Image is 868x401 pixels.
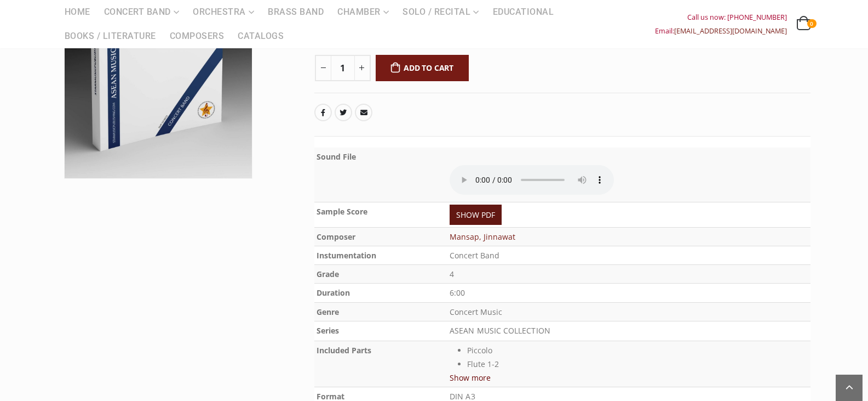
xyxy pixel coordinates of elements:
[354,55,371,81] button: +
[467,357,808,371] li: Flute 1-2
[450,324,808,338] p: ASEAN MUSIC COLLECTION
[317,250,376,261] b: Instumentation
[450,205,502,225] a: SHOW PDF
[655,24,787,38] div: Email:
[467,343,808,357] li: Piccolo
[376,55,469,81] button: Add to cart
[450,286,808,301] p: 6:00
[355,104,372,121] a: Email
[58,24,163,48] a: Books / Literature
[317,231,355,242] b: Composer
[450,371,491,385] button: Show more
[317,345,371,355] b: Included Parts
[674,26,787,36] a: [EMAIL_ADDRESS][DOMAIN_NAME]
[163,24,231,48] a: Composers
[450,231,515,242] a: Mansap, Jinnawat
[331,55,355,81] input: Product quantity
[447,246,810,264] td: Concert Band
[317,287,350,298] b: Duration
[317,307,339,317] b: Genre
[315,55,331,81] button: -
[317,151,356,162] b: Sound File
[807,19,816,28] span: 0
[231,24,290,48] a: Catalogs
[317,269,339,279] b: Grade
[447,264,810,283] td: 4
[317,325,339,336] b: Series
[335,104,352,121] a: Twitter
[314,202,448,227] th: Sample Score
[314,104,332,121] a: Facebook
[447,303,810,321] td: Concert Music
[655,10,787,24] div: Call us now: [PHONE_NUMBER]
